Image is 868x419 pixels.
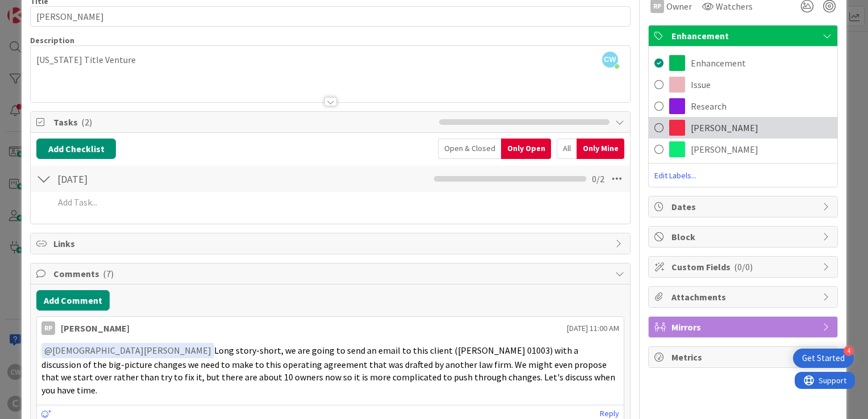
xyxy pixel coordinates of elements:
[36,53,624,66] p: [US_STATE] Title Venture
[36,290,110,311] button: Add Comment
[691,78,711,91] span: Issue
[44,345,52,356] span: @
[602,52,618,68] span: CW
[844,346,854,356] div: 4
[671,320,817,334] span: Mirrors
[671,200,817,213] span: Dates
[671,260,817,274] span: Custom Fields
[30,6,631,27] input: type card name here...
[438,139,501,159] div: Open & Closed
[53,237,610,250] span: Links
[734,261,753,273] span: ( 0/0 )
[671,350,817,364] span: Metrics
[671,29,817,43] span: Enhancement
[41,345,617,396] span: Long story-short, we are going to send an email to this client ([PERSON_NAME] 01003) with a discu...
[671,230,817,244] span: Block
[691,99,727,113] span: Research
[36,139,116,159] button: Add Checklist
[567,322,619,334] span: [DATE] 11:00 AM
[44,345,211,356] span: [DEMOGRAPHIC_DATA][PERSON_NAME]
[53,169,309,189] input: Add Checklist...
[691,121,758,135] span: [PERSON_NAME]
[30,35,74,45] span: Description
[501,139,551,159] div: Only Open
[103,268,114,279] span: ( 7 )
[53,267,610,280] span: Comments
[24,2,52,15] span: Support
[691,56,746,70] span: Enhancement
[592,172,604,186] span: 0 / 2
[61,321,130,335] div: [PERSON_NAME]
[691,143,758,156] span: [PERSON_NAME]
[81,116,92,128] span: ( 2 )
[53,115,433,129] span: Tasks
[671,290,817,304] span: Attachments
[41,321,55,335] div: RP
[577,139,624,159] div: Only Mine
[793,349,854,368] div: Open Get Started checklist, remaining modules: 4
[802,353,845,364] div: Get Started
[649,170,837,181] span: Edit Labels...
[557,139,577,159] div: All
